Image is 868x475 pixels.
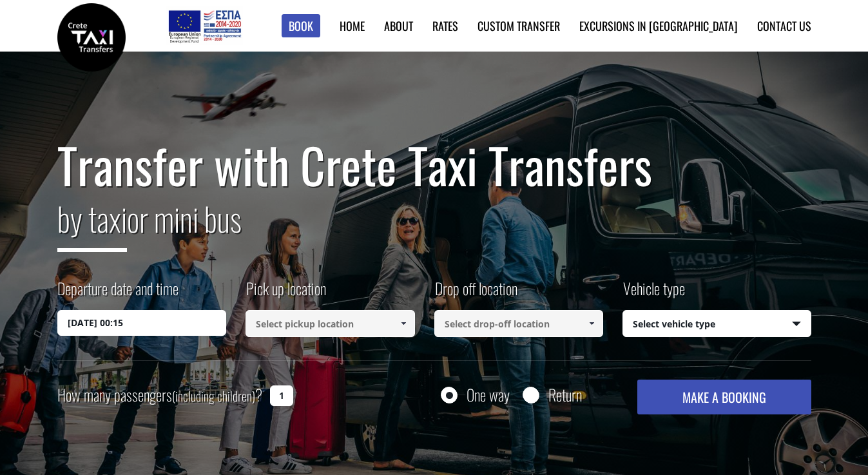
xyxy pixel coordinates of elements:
a: Excursions in [GEOGRAPHIC_DATA] [579,17,738,34]
img: e-bannersEUERDF180X90.jpg [166,6,243,45]
span: Select vehicle type [623,311,811,338]
small: (including children) [172,386,255,405]
img: Crete Taxi Transfers | Safe Taxi Transfer Services from to Heraklion Airport, Chania Airport, Ret... [57,3,126,72]
a: About [384,17,413,34]
label: Return [548,387,582,403]
h2: or mini bus [57,192,811,262]
a: Contact us [757,17,811,34]
button: MAKE A BOOKING [637,380,811,414]
a: Custom Transfer [477,17,560,34]
h1: Transfer with Crete Taxi Transfers [57,138,811,192]
a: Show All Items [392,310,414,337]
a: Rates [432,17,458,34]
a: Book [282,14,320,38]
label: How many passengers ? [57,380,262,411]
input: Select pickup location [246,310,415,337]
a: Home [340,17,365,34]
a: Show All Items [581,310,603,337]
label: One way [467,387,510,403]
label: Drop off location [434,277,517,310]
span: by taxi [57,194,127,252]
a: Crete Taxi Transfers | Safe Taxi Transfer Services from to Heraklion Airport, Chania Airport, Ret... [57,29,126,43]
label: Vehicle type [622,277,685,310]
label: Pick up location [246,277,326,310]
input: Select drop-off location [434,310,604,337]
label: Departure date and time [57,277,178,310]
